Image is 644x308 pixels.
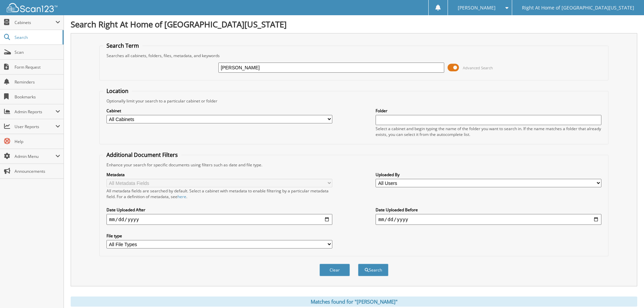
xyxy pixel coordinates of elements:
[376,108,601,114] label: Folder
[103,42,142,49] legend: Search Term
[15,94,60,100] span: Bookmarks
[103,162,605,168] div: Enhance your search for specific documents using filters such as date and file type.
[15,79,60,85] span: Reminders
[376,126,601,137] div: Select a cabinet and begin typing the name of the folder you want to search in. If the name match...
[103,53,605,58] div: Searches all cabinets, folders, files, metadata, and keywords
[15,139,60,144] span: Help
[177,194,186,199] a: here
[103,151,181,159] legend: Additional Document Filters
[15,168,60,174] span: Announcements
[15,20,55,25] span: Cabinets
[522,6,634,10] span: Right At Home of [GEOGRAPHIC_DATA][US_STATE]
[106,188,332,199] div: All metadata fields are searched by default. Select a cabinet with metadata to enable filtering b...
[376,214,601,225] input: end
[103,98,605,104] div: Optionally limit your search to a particular cabinet or folder
[15,64,60,70] span: Form Request
[15,109,55,115] span: Admin Reports
[103,87,132,95] legend: Location
[376,207,601,213] label: Date Uploaded Before
[106,214,332,225] input: start
[15,124,55,129] span: User Reports
[376,172,601,177] label: Uploaded By
[71,297,637,307] div: Matches found for "[PERSON_NAME]"
[15,49,60,55] span: Scan
[106,233,332,239] label: File type
[15,153,55,159] span: Admin Menu
[106,108,332,114] label: Cabinet
[319,264,350,276] button: Clear
[458,6,496,10] span: [PERSON_NAME]
[15,34,59,40] span: Search
[106,172,332,177] label: Metadata
[71,19,637,30] h1: Search Right At Home of [GEOGRAPHIC_DATA][US_STATE]
[7,3,57,12] img: scan123-logo-white.svg
[358,264,388,276] button: Search
[463,65,493,70] span: Advanced Search
[106,207,332,213] label: Date Uploaded After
